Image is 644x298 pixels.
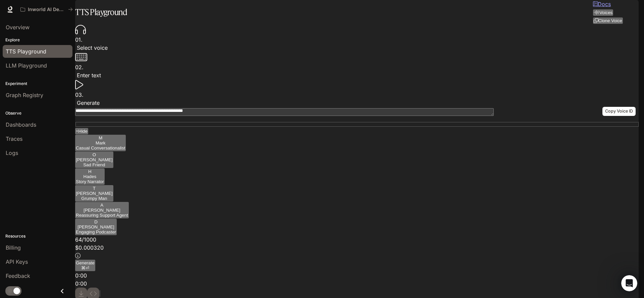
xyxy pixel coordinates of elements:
[621,275,637,291] iframe: Intercom live chat
[76,152,113,157] div: O
[75,5,127,19] h1: TTS Playground
[75,36,639,44] p: 0 1 .
[75,135,126,151] button: MMarkCasual Conversationalist
[75,236,639,244] p: 64 / 1000
[75,63,639,71] p: 0 2 .
[76,191,113,196] p: [PERSON_NAME]
[75,152,113,168] button: O[PERSON_NAME]Sad Friend
[75,44,639,52] p: Select voice
[593,17,623,24] button: Clone Voice
[75,185,113,202] button: T[PERSON_NAME]Grumpy Man
[76,157,113,162] p: [PERSON_NAME]
[75,244,639,252] p: $ 0.000320
[76,208,128,213] p: [PERSON_NAME]
[76,135,125,140] div: M
[75,260,95,271] button: Generate⌘⏎
[75,219,117,235] button: D[PERSON_NAME]Engaging Podcaster
[593,1,611,7] a: Docs
[76,174,104,179] p: Hades
[76,179,104,184] p: Story Narrator
[75,128,88,134] button: Hide
[75,99,639,107] p: Generate
[75,71,639,79] p: Enter text
[75,272,87,279] span: 0:00
[75,91,639,99] p: 0 3 .
[76,145,125,151] p: Casual Conversationalist
[593,9,613,16] button: Voices
[76,169,104,174] div: H
[76,140,125,145] p: Mark
[75,202,129,218] button: A[PERSON_NAME]Reassuring Support Agent
[75,168,105,185] button: HHadesStory Narrator
[76,213,128,218] p: Reassuring Support Agent
[17,3,76,16] button: All workspaces
[28,7,65,12] p: Inworld AI Demos
[76,229,116,235] p: Engaging Podcaster
[76,203,128,208] div: A
[76,196,113,201] p: Grumpy Man
[76,186,113,191] div: T
[602,107,636,116] div: Copy Voice ID
[76,224,116,229] p: [PERSON_NAME]
[76,265,95,270] p: ⌘⏎
[75,280,87,287] span: 0:00
[76,162,113,167] p: Sad Friend
[76,219,116,224] div: D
